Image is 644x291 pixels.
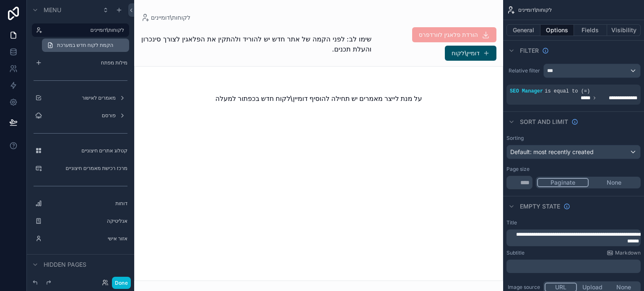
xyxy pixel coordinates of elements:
label: אנליטיקה [45,218,127,224]
span: is equal to (=) [545,88,590,94]
label: אזור אישי [45,235,127,242]
span: Hidden pages [44,260,86,269]
span: לקוחות\דומיינים [518,7,552,13]
span: Filter [520,46,539,55]
button: Fields [574,24,608,36]
span: Markdown [615,250,641,256]
a: הקמת לקוח חדש במערכת [42,39,129,52]
label: Title [506,219,517,226]
a: Markdown [607,250,641,256]
span: הקמת לקוח חדש במערכת [57,42,113,49]
label: לקוחות\דומיינים [45,27,124,33]
label: מילות מפתח [45,59,127,66]
button: Visibility [607,24,641,36]
label: קטלוג אתרים חיצוניים [45,147,127,154]
span: Empty state [520,202,560,211]
span: Menu [44,6,61,14]
button: דומיין\לקוח [445,46,496,61]
span: Default: most recently created [510,148,594,155]
label: smart AI SETUP [45,253,127,260]
span: Sort And Limit [520,118,568,126]
label: מרכז רכישת מאמרים חיצוניים [45,165,127,172]
h2: על מנת לייצר מאמרים יש תחילה להוסיף דומיין\לקוח חדש בכפתור למעלה [216,93,422,103]
label: Sorting [506,135,524,142]
label: מאמרים לאישור [45,95,116,101]
label: Subtitle [506,250,525,256]
label: פורסם [45,112,116,119]
span: לקוחות\דומיינים [151,13,190,22]
div: scrollable content [506,260,641,273]
button: Done [112,277,131,289]
div: scrollable content [506,229,641,246]
button: None [589,178,639,187]
label: דוחות [45,200,127,207]
span: SEO Manager [510,88,543,94]
a: לקוחות\דומיינים [141,13,190,22]
label: Page size [506,166,530,173]
button: Default: most recently created [506,145,641,159]
button: Paginate [537,178,589,187]
button: General [506,24,540,36]
button: Options [540,24,574,36]
span: שימו לב: לפני הקמה של אתר חדש יש להוריד ולהתקין את הפלאגין לצורך סינכרון והעלת תכנים. [141,34,371,54]
label: Relative filter [506,67,540,74]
